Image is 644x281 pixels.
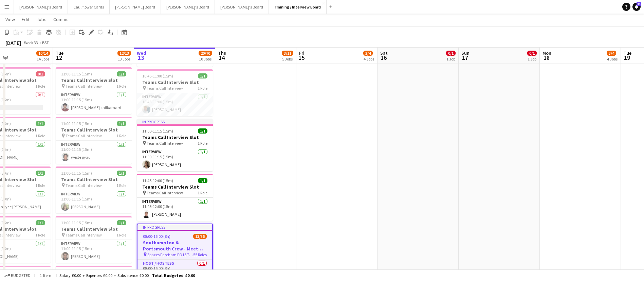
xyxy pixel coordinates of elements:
span: 1 item [37,273,54,278]
h3: Teams Call Interview Slot [137,79,213,85]
span: 11:00-11:15 (15m) [61,121,92,126]
div: 1 Job [446,56,455,62]
span: Jobs [36,16,47,22]
span: 1 Role [116,84,126,89]
span: 11:00-11:15 (15m) [61,71,92,76]
span: 1/1 [117,121,126,126]
span: Comms [53,16,69,22]
div: 13 Jobs [118,56,131,62]
app-job-card: 11:00-11:15 (15m)1/1Teams Call Interview Slot Teams Call Interview1 RoleInterview1/111:00-11:15 (... [56,67,132,114]
h3: Teams Call Interview Slot [56,77,132,83]
span: 1 Role [198,141,207,146]
app-job-card: In progress11:00-11:15 (15m)1/1Teams Call Interview Slot Teams Call Interview1 RoleInterview1/111... [137,119,213,171]
span: 1 Role [198,190,207,195]
h3: Teams Call Interview Slot [56,176,132,182]
app-job-card: 11:00-11:15 (15m)1/1Teams Call Interview Slot Teams Call Interview1 RoleInterview1/111:00-11:15 (... [56,216,132,263]
span: 1/1 [117,71,126,76]
span: 11:45-12:00 (15m) [142,178,173,183]
span: 11:00-11:15 (15m) [142,128,173,134]
span: 1 Role [35,84,45,89]
button: Budgeted [3,272,32,279]
span: Teams Call Interview [147,190,183,195]
div: In progress [137,224,212,230]
span: Teams Call Interview [66,232,102,238]
span: 1/1 [198,178,207,183]
div: 14 Jobs [37,56,50,62]
span: View [5,16,15,22]
a: Jobs [34,15,49,24]
app-card-role: Interview1/111:00-11:15 (15m)[PERSON_NAME] [56,190,132,213]
span: 3/4 [363,51,373,56]
span: 18 [541,54,551,62]
span: Fri [299,50,305,56]
span: 13/56 [193,234,207,239]
span: Sat [380,50,388,56]
span: Teams Call Interview [66,183,102,188]
span: 1 Role [35,232,45,238]
button: Cauliflower Cards [68,0,110,14]
span: 3/11 [282,51,293,56]
div: 4 Jobs [607,56,618,62]
span: 16 [379,54,388,62]
app-card-role: Interview1/110:45-11:00 (15m)[PERSON_NAME] [137,93,213,116]
span: 1/1 [36,121,45,126]
div: Salary £0.00 + Expenses £0.00 + Subsistence £0.00 = [59,273,195,278]
span: 0/1 [527,51,537,56]
div: 5 Jobs [282,56,293,62]
span: Teams Call Interview [66,84,102,89]
app-card-role: Interview1/111:45-12:00 (15m)[PERSON_NAME] [137,198,213,221]
span: 11:00-11:15 (15m) [61,171,92,176]
h3: Teams Call Interview Slot [137,184,213,190]
app-card-role: Interview1/111:00-11:15 (15m)weste gyau [56,141,132,164]
a: View [3,15,18,24]
span: Thu [218,50,226,56]
span: Sun [461,50,470,56]
button: [PERSON_NAME]'s Board [161,0,215,14]
span: 1/1 [36,171,45,176]
span: 12 [55,54,63,62]
span: 1 Role [35,133,45,138]
span: Teams Call Interview [147,86,183,91]
span: 55 Roles [193,252,207,257]
app-card-role: Interview1/111:00-11:15 (15m)[PERSON_NAME] [56,240,132,263]
span: Teams Call Interview [66,133,102,138]
span: Week 33 [22,40,39,45]
div: 11:00-11:15 (15m)1/1Teams Call Interview Slot Teams Call Interview1 RoleInterview1/111:00-11:15 (... [56,117,132,164]
span: 14 [217,54,226,62]
div: 10 Jobs [199,56,212,62]
button: [PERSON_NAME]'s Board [14,0,68,14]
div: BST [42,40,49,45]
span: 13 [136,54,146,62]
app-job-card: 11:00-11:15 (15m)1/1Teams Call Interview Slot Teams Call Interview1 RoleInterview1/111:00-11:15 (... [56,166,132,213]
span: 1 Role [35,183,45,188]
span: 11 [637,2,641,6]
a: Edit [19,15,32,24]
span: 12/13 [117,51,131,56]
div: 10:45-11:00 (15m)1/1Teams Call Interview Slot Teams Call Interview1 RoleInterview1/110:45-11:00 (... [137,69,213,116]
app-job-card: 11:45-12:00 (15m)1/1Teams Call Interview Slot Teams Call Interview1 RoleInterview1/111:45-12:00 (... [137,174,213,221]
div: In progress [137,119,213,124]
span: 11:00-11:15 (15m) [61,220,92,225]
span: Tue [624,50,631,56]
span: 10/14 [36,51,50,56]
app-card-role: Interview1/111:00-11:15 (15m)[PERSON_NAME] [137,148,213,171]
span: 0/1 [446,51,456,56]
span: 1/1 [198,73,207,78]
h3: Teams Call Interview Slot [56,226,132,232]
span: 3/4 [607,51,616,56]
div: [DATE] [5,39,21,46]
span: 1 Role [116,133,126,138]
span: 1 Role [198,86,207,91]
span: 15 [298,54,305,62]
span: 20/70 [199,51,212,56]
span: Total Budgeted £0.00 [152,273,195,278]
span: Wed [137,50,146,56]
span: Mon [542,50,551,56]
a: Comms [51,15,71,24]
button: Training / Interview Board [269,0,327,14]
